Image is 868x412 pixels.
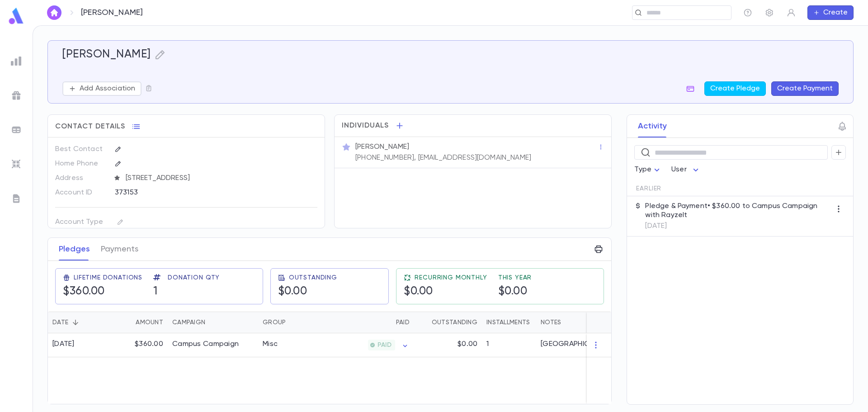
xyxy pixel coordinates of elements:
span: This Year [498,274,532,281]
p: [DATE] [645,222,831,231]
div: Misc [263,340,278,349]
h5: [PERSON_NAME] [62,48,151,62]
span: Recurring Monthly [415,274,487,281]
button: Sort [68,315,83,330]
span: Earlier [636,185,661,192]
div: Group [258,312,326,333]
p: Best Contact [55,142,107,156]
p: Add Association [80,84,135,93]
div: User [671,161,701,179]
button: Pledges [59,238,90,260]
button: Add Association [62,81,142,96]
img: batches_grey.339ca447c9d9533ef1741baa751efc33.svg [11,124,22,135]
button: Create Pledge [704,81,766,96]
span: Lifetime Donations [74,274,142,281]
span: User [671,166,687,173]
h5: $0.00 [498,285,532,298]
p: [PHONE_NUMBER], [EMAIL_ADDRESS][DOMAIN_NAME] [355,153,531,162]
div: Amount [136,312,163,333]
h5: 1 [153,285,220,298]
div: Date [52,312,68,333]
img: imports_grey.530a8a0e642e233f2baf0ef88e8c9fcb.svg [11,159,22,170]
span: Type [634,166,651,173]
p: [PERSON_NAME] [355,142,409,152]
div: Campaign [168,312,258,333]
div: Paid [326,312,414,333]
span: PAID [374,341,395,349]
p: $0.00 [458,340,477,349]
div: Campaign [172,312,205,333]
span: Individuals [342,121,389,130]
div: Group [263,312,286,333]
h5: $0.00 [278,285,337,298]
div: [DATE] [52,340,75,349]
div: Type [634,161,662,179]
div: Date [48,312,109,333]
p: [PERSON_NAME] [81,8,143,18]
button: Create Payment [771,81,839,96]
div: Installments [482,312,536,333]
p: Home Phone [55,156,107,171]
span: [STREET_ADDRESS] [122,174,318,183]
div: Paid [396,312,410,333]
img: campaigns_grey.99e729a5f7ee94e3726e6486bddda8f1.svg [11,90,22,101]
div: Notes [536,312,649,333]
img: logo [7,7,25,25]
div: Campus Campaign [172,340,239,349]
span: Donation Qty [168,274,220,281]
img: letters_grey.7941b92b52307dd3b8a917253454ce1c.svg [11,193,22,204]
div: Notes [541,312,561,333]
p: Account Type [55,215,107,229]
div: Outstanding [414,312,482,333]
h5: $360.00 [63,285,142,298]
img: reports_grey.c525e4749d1bce6a11f5fe2a8de1b229.svg [11,56,22,66]
div: Outstanding [432,312,477,333]
span: Contact Details [55,122,125,131]
div: 373153 [115,185,273,199]
button: Create [807,5,854,20]
p: Address [55,171,107,185]
div: 1 [482,333,536,357]
button: Activity [638,115,667,137]
span: Outstanding [289,274,337,281]
p: Account ID [55,185,107,200]
button: Payments [101,238,138,260]
img: home_white.a664292cf8c1dea59945f0da9f25487c.svg [49,9,60,16]
div: [GEOGRAPHIC_DATA] [541,340,614,349]
h5: $0.00 [404,285,487,298]
div: $360.00 [109,333,168,357]
p: Pledge & Payment • $360.00 to Campus Campaign with RayzeIt [645,202,831,220]
div: Installments [486,312,530,333]
div: Amount [109,312,168,333]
